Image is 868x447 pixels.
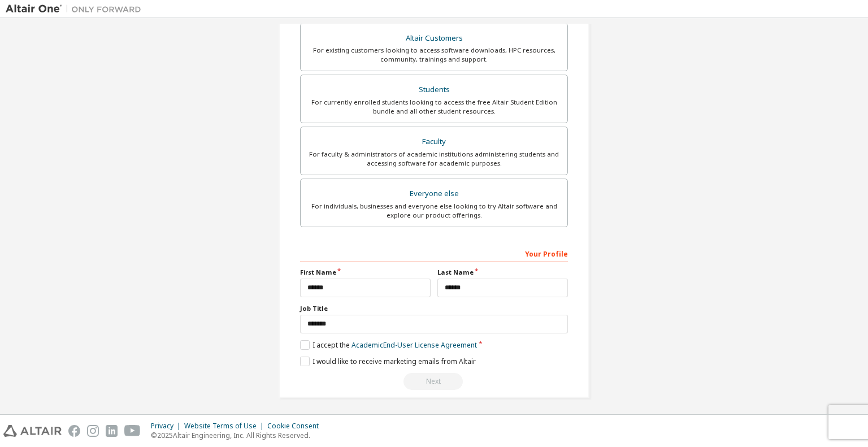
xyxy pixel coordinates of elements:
label: Job Title [300,304,568,313]
label: First Name [300,268,431,277]
div: Altair Customers [307,31,561,46]
a: Academic End-User License Agreement [351,340,477,350]
div: For individuals, businesses and everyone else looking to try Altair software and explore our prod... [307,202,561,220]
div: Provide a valid email to continue [300,373,568,390]
label: I would like to receive marketing emails from Altair [300,357,476,366]
img: altair_logo.svg [3,425,62,437]
div: Your Profile [300,244,568,262]
div: Cookie Consent [267,422,325,431]
img: Altair One [6,3,147,15]
img: facebook.svg [68,425,80,437]
div: Privacy [151,422,184,431]
img: linkedin.svg [106,425,118,437]
label: I accept the [300,340,477,350]
div: Faculty [307,134,561,150]
label: Last Name [437,268,568,277]
div: For existing customers looking to access software downloads, HPC resources, community, trainings ... [307,46,561,64]
div: Everyone else [307,186,561,202]
p: © 2025 Altair Engineering, Inc. All Rights Reserved. [151,431,325,440]
div: For currently enrolled students looking to access the free Altair Student Edition bundle and all ... [307,98,561,116]
div: Students [307,82,561,98]
div: For faculty & administrators of academic institutions administering students and accessing softwa... [307,150,561,168]
div: Website Terms of Use [184,422,267,431]
img: instagram.svg [87,425,99,437]
img: youtube.svg [124,425,141,437]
